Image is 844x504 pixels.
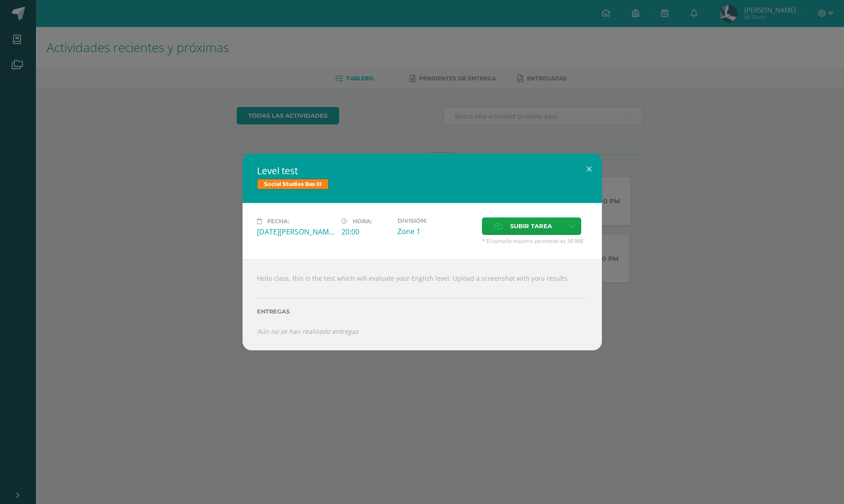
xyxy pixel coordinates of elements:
div: 20:00 [341,227,390,237]
span: Subir tarea [510,218,552,234]
span: Social Studies Bas III [257,179,329,190]
span: * El tamaño máximo permitido es 50 MB [482,237,588,245]
i: Aún no se han realizado entregas [257,327,358,336]
span: Hora: [353,218,372,225]
label: Entregas [257,308,588,315]
div: Zone 1 [398,226,475,236]
h2: Level test [257,164,588,177]
div: [DATE][PERSON_NAME] [257,227,334,237]
span: Fecha: [267,218,289,225]
button: Close (Esc) [576,154,602,184]
div: Hello class, this is the test which will evaluate your English level. Upload a screenshot with yo... [243,259,602,350]
label: División: [398,217,475,224]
